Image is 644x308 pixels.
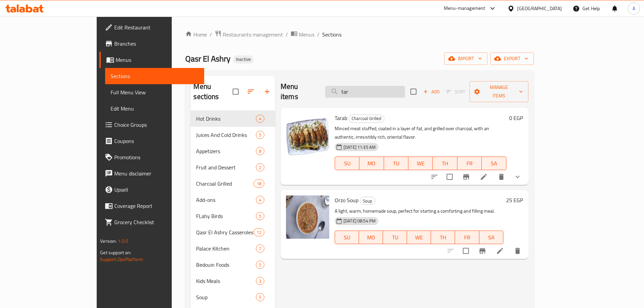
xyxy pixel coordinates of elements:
[111,72,199,80] span: Sections
[116,56,199,64] span: Menus
[114,186,199,194] span: Upsell
[254,181,264,187] span: 18
[196,244,256,253] span: Palace Kitchen
[118,237,128,245] span: 1.0.0
[407,231,431,244] button: WE
[191,224,275,240] div: Qasr El Ashry Casseroles12
[460,159,479,168] span: FR
[99,35,204,52] a: Branches
[421,87,442,97] button: Add
[196,212,256,220] span: FLahy Birds
[383,231,407,244] button: TU
[191,192,275,208] div: Add-ons4
[256,197,264,203] span: 4
[480,173,488,181] a: Edit menu item
[100,248,131,257] span: Get support on:
[111,88,199,96] span: Full Menu View
[233,55,254,64] div: Inactive
[191,143,275,159] div: Appetizers8
[196,228,253,236] span: Qasr El Ashry Casseroles
[444,4,485,13] div: Menu-management
[322,30,341,39] span: Sections
[196,147,256,155] span: Appetizers
[99,52,204,68] a: Menus
[191,240,275,257] div: Palace Kitchen7
[386,233,404,242] span: TU
[114,202,199,210] span: Coverage Report
[111,104,199,113] span: Edit Menu
[114,169,199,177] span: Menu disclaimer
[349,115,384,122] span: Charcoal Grilled
[517,5,562,12] div: [GEOGRAPHIC_DATA]
[484,159,503,168] span: SA
[254,229,264,236] span: 12
[387,159,406,168] span: TU
[506,195,523,205] h6: 25 EGP
[475,83,523,100] span: Manage items
[362,233,380,242] span: MO
[114,121,199,129] span: Choice Groups
[105,100,204,117] a: Edit Menu
[470,81,528,102] button: Manage items
[191,159,275,175] div: Fruit and Dessert2
[408,157,433,170] button: WE
[196,261,256,269] span: Bedouin Foods
[341,218,378,224] span: [DATE] 08:54 PM
[410,233,428,242] span: WE
[509,113,523,123] h6: 0 EGP
[196,196,256,204] div: Add-ons
[421,87,442,97] span: Add item
[335,113,347,123] span: Tarab
[338,233,356,242] span: SU
[496,247,504,255] a: Edit menu item
[185,30,533,39] nav: breadcrumb
[338,159,357,168] span: SU
[433,157,457,170] button: TH
[426,169,443,185] button: sort-choices
[291,30,314,39] a: Menus
[384,157,408,170] button: TU
[256,131,264,139] div: items
[100,255,143,264] a: Support.OpsPlatform
[256,244,264,253] div: items
[256,293,264,301] div: items
[99,133,204,149] a: Coupons
[191,273,275,289] div: Kids Meals3
[191,127,275,143] div: Juices And Cold Drinks5
[105,68,204,84] a: Sections
[191,175,275,192] div: Charcoal Grilled18
[99,19,204,35] a: Edit Restaurant
[349,115,384,123] div: Charcoal Grilled
[493,169,509,185] button: delete
[196,163,256,171] span: Fruit and Dessert
[256,116,264,122] span: 4
[431,231,455,244] button: TH
[114,153,199,161] span: Promotions
[196,180,253,188] div: Charcoal Grilled
[99,214,204,230] a: Grocery Checklist
[196,277,256,285] div: Kids Meals
[443,170,457,184] span: Select to update
[191,108,275,308] nav: Menu sections
[256,148,264,155] span: 8
[509,243,526,259] button: delete
[457,157,482,170] button: FR
[514,173,522,181] svg: Show Choices
[335,207,503,215] p: A light, warm, homemade soup, perfect for starting a comforting and filling meal.
[191,257,275,273] div: Bedouin Foods5
[286,30,288,39] li: /
[196,293,256,301] span: Soup
[335,231,359,244] button: SU
[185,51,231,66] span: Qasr El Ashry
[254,180,264,188] div: items
[422,88,440,96] span: Add
[99,198,204,214] a: Coverage Report
[360,197,375,205] div: Soup
[341,144,378,150] span: [DATE] 11:35 AM
[335,195,358,205] span: Orzo Soup
[406,85,421,99] span: Select section
[256,261,264,269] div: items
[114,137,199,145] span: Coupons
[299,30,314,39] span: Menus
